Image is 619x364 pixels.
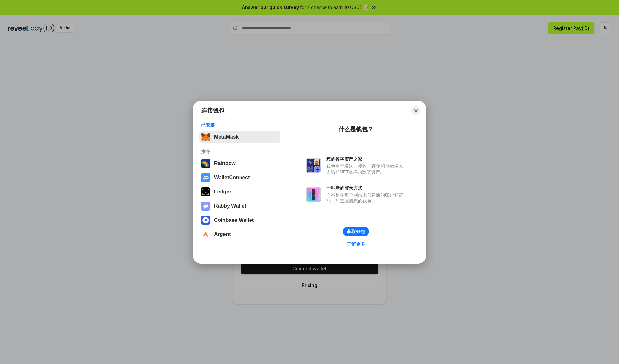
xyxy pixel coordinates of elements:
[343,227,369,236] button: 获取钱包
[214,231,231,237] div: Argent
[214,134,239,140] div: MetaMask
[343,240,369,248] a: 了解更多
[201,133,210,142] img: svg+xml,%3Csvg%20fill%3D%22none%22%20height%3D%2233%22%20viewBox%3D%220%200%2035%2033%22%20width%...
[306,187,321,202] img: svg+xml,%3Csvg%20xmlns%3D%22http%3A%2F%2Fwww.w3.org%2F2000%2Fsvg%22%20fill%3D%22none%22%20viewBox...
[326,156,406,162] div: 您的数字资产之家
[201,202,210,211] img: svg+xml,%3Csvg%20xmlns%3D%22http%3A%2F%2Fwww.w3.org%2F2000%2Fsvg%22%20fill%3D%22none%22%20viewBox...
[347,241,365,247] div: 了解更多
[199,171,280,184] button: WalletConnect
[411,106,420,115] button: Close
[214,189,231,195] div: Ledger
[214,203,246,209] div: Rabby Wallet
[201,159,210,168] img: svg+xml,%3Csvg%20width%3D%22120%22%20height%3D%22120%22%20viewBox%3D%220%200%20120%20120%22%20fil...
[201,230,210,239] img: svg+xml,%3Csvg%20width%3D%2228%22%20height%3D%2228%22%20viewBox%3D%220%200%2028%2028%22%20fill%3D...
[201,187,210,196] img: svg+xml,%3Csvg%20xmlns%3D%22http%3A%2F%2Fwww.w3.org%2F2000%2Fsvg%22%20width%3D%2228%22%20height%3...
[201,149,278,154] div: 推荐
[201,216,210,225] img: svg+xml,%3Csvg%20width%3D%2228%22%20height%3D%2228%22%20viewBox%3D%220%200%2028%2028%22%20fill%3D...
[214,161,236,166] div: Rainbow
[199,157,280,170] button: Rainbow
[214,175,250,181] div: WalletConnect
[326,192,406,204] div: 而不是在每个网站上创建新的账户和密码，只需连接您的钱包。
[199,228,280,241] button: Argent
[201,122,278,128] div: 已安装
[306,158,321,173] img: svg+xml,%3Csvg%20xmlns%3D%22http%3A%2F%2Fwww.w3.org%2F2000%2Fsvg%22%20fill%3D%22none%22%20viewBox...
[347,229,365,234] div: 获取钱包
[201,173,210,182] img: svg+xml,%3Csvg%20width%3D%2228%22%20height%3D%2228%22%20viewBox%3D%220%200%2028%2028%22%20fill%3D...
[326,185,406,191] div: 一种新的登录方式
[199,185,280,198] button: Ledger
[199,200,280,212] button: Rabby Wallet
[199,131,280,143] button: MetaMask
[199,214,280,227] button: Coinbase Wallet
[201,107,224,114] h1: 连接钱包
[326,163,406,175] div: 钱包用于发送、接收、存储和显示像以太坊和NFT这样的数字资产。
[339,125,373,133] div: 什么是钱包？
[214,217,254,223] div: Coinbase Wallet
